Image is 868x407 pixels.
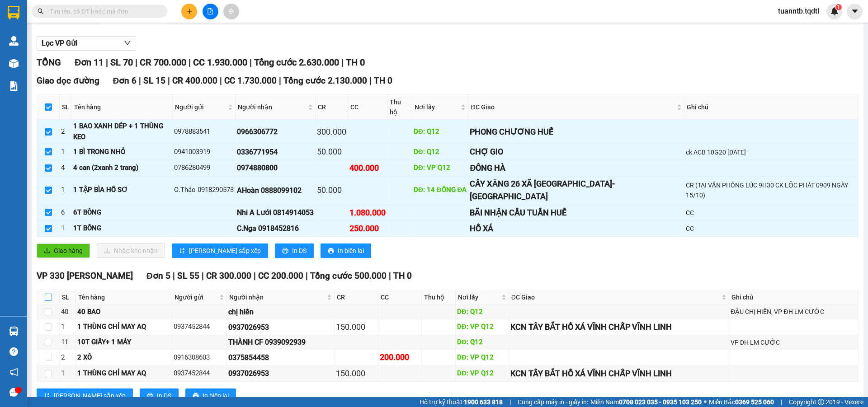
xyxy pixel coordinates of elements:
div: 400.000 [349,162,386,174]
span: CR 400.000 [172,75,217,86]
span: [PERSON_NAME] sắp xếp [189,246,261,256]
span: TH 0 [393,271,412,281]
span: | [389,271,391,281]
span: Lọc VP Gửi [42,37,77,49]
span: | [781,397,782,407]
strong: 0369 525 060 [735,398,774,406]
span: Đơn 11 [75,57,104,68]
span: | [202,271,204,281]
div: 0941003919 [174,147,234,158]
span: upload [44,248,50,255]
div: 11 [61,337,74,348]
span: CC 1.730.000 [224,75,277,86]
span: Miền Bắc [709,397,774,407]
div: 0937452844 [174,322,225,332]
span: caret-down [851,7,859,15]
div: 4 [61,163,70,173]
span: Người gửi [175,292,217,302]
button: caret-down [847,4,863,19]
div: 1 BÌ TRONG NHỎ [73,147,171,158]
th: CR [316,95,348,120]
div: 0916308603 [174,352,225,363]
th: Thu hộ [387,95,412,120]
div: DĐ: Q12 [457,337,507,348]
img: logo-vxr [8,6,19,19]
strong: 1900 633 818 [464,398,503,406]
button: plus [181,4,197,19]
img: warehouse-icon [9,59,19,68]
th: Tên hàng [72,95,173,120]
span: Giao dọc đường [37,75,99,86]
span: search [38,8,44,14]
th: CC [378,290,422,305]
div: 1 [61,368,74,379]
div: 1 BAO XANH DÉP + 1 THÙNG KEO [73,121,171,142]
button: sort-ascending[PERSON_NAME] sắp xếp [172,243,268,258]
th: CR [335,290,378,305]
span: Đơn 6 [113,75,137,86]
div: CR (TẠI VĂN PHÒNG LÚC 9H30 CK LỘC PHÁT 0909 NGÀY 15/10) [686,180,857,200]
div: 2 [61,126,70,137]
span: TỔNG [37,57,61,68]
div: ĐẬU CHỊ HIỀN, VP ĐH LM CƯỚC [731,307,857,317]
button: Lọc VP Gửi [37,36,136,51]
div: HỒ XÁ [470,222,682,235]
div: DĐ: Q12 [414,126,467,137]
img: icon-new-feature [830,7,839,15]
span: Nơi lấy [458,292,500,302]
div: 10T GIẤY+ 1 MÁY [77,337,170,348]
span: Cung cấp máy in - giấy in: [518,397,588,407]
div: CHỢ GIO [470,145,682,158]
div: 2 [61,352,74,363]
span: sort-ascending [179,248,185,255]
span: question-circle [9,347,18,356]
span: down [124,39,131,47]
button: file-add [203,4,218,19]
div: ck ACB 10G20 [DATE] [686,147,857,157]
button: sort-ascending[PERSON_NAME] sắp xếp [37,388,133,403]
th: Ghi chú [684,95,859,120]
img: solution-icon [9,81,19,91]
span: ⚪️ [704,400,707,404]
div: KCN TÂY BẮT HỒ XÁ VĨNH CHẤP VĨNH LINH [510,321,728,333]
span: In biên lai [203,391,229,401]
div: 1 TẬP BÌA HỒ SƠ [73,185,171,196]
th: SL [60,95,72,120]
button: aim [223,4,239,19]
button: printerIn biên lai [321,243,371,258]
div: 1 [61,223,70,234]
span: Giao hàng [54,246,83,256]
span: | [106,57,108,68]
th: Tên hàng [76,290,172,305]
img: warehouse-icon [9,327,19,336]
div: 6T BÔNG [73,207,171,218]
span: SL 15 [143,75,165,86]
div: 1 [61,147,70,158]
div: 0974880800 [237,162,314,173]
span: VP 330 [PERSON_NAME] [37,271,133,281]
div: 4 can (2xanh 2 trang) [73,163,171,173]
div: DĐ: VP Q12 [457,352,507,363]
span: | [250,57,252,68]
div: DĐ: Q12 [457,307,507,318]
div: 40 [61,307,74,318]
span: | [254,271,256,281]
span: | [279,75,281,86]
span: aim [228,8,234,14]
div: KCN TÂY BẮT HỒ XÁ VĨNH CHẤP VĨNH LINH [510,367,728,380]
span: Đơn 5 [146,271,170,281]
span: copyright [818,399,824,405]
sup: 1 [835,4,842,10]
button: uploadGiao hàng [37,243,90,258]
span: plus [186,8,193,14]
img: warehouse-icon [9,36,19,46]
button: printerIn DS [140,388,179,403]
div: 0786280499 [174,163,234,173]
th: Thu hộ [422,290,456,305]
div: PHONG CHƯƠNG HUẾ [470,126,682,138]
span: | [139,75,141,86]
strong: 0708 023 035 - 0935 103 250 [619,398,702,406]
span: TH 0 [346,57,365,68]
span: [PERSON_NAME] sắp xếp [54,391,126,401]
span: SL 55 [177,271,199,281]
